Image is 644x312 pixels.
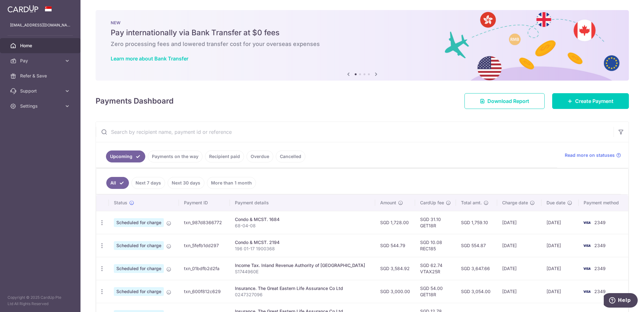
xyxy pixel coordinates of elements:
a: More than 1 month [207,177,256,189]
p: NEW [111,20,614,25]
td: SGD 1,759.10 [456,211,497,234]
span: Read more on statuses [565,152,615,158]
p: 0247327096 [235,292,370,298]
span: Charge date [502,200,528,206]
td: [DATE] [541,211,579,234]
td: SGD 544.79 [375,234,415,257]
a: Download Report [464,93,545,109]
td: SGD 3,000.00 [375,280,415,303]
td: SGD 62.74 VTAX25R [415,257,456,280]
a: Cancelled [276,150,305,162]
span: 2349 [594,243,606,248]
td: [DATE] [541,280,579,303]
div: Income Tax. Inland Revenue Authority of [GEOGRAPHIC_DATA] [235,262,370,269]
a: Next 30 days [168,177,204,189]
td: SGD 3,584.92 [375,257,415,280]
td: SGD 3,647.66 [456,257,497,280]
img: Bank Card [580,219,593,226]
span: Scheduled for charge [114,218,164,227]
td: txn_5fefb1dd297 [179,234,230,257]
a: Read more on statuses [565,152,621,158]
iframe: Opens a widget where you can find more information [604,293,638,309]
td: [DATE] [497,257,541,280]
td: [DATE] [497,234,541,257]
p: S1744960E [235,269,370,275]
div: Condo & MCST. 2194 [235,239,370,246]
span: Status [114,200,127,206]
span: Refer & Save [20,73,62,79]
td: txn_600f812c629 [179,280,230,303]
span: Scheduled for charge [114,287,164,296]
a: Upcoming [106,150,145,162]
td: txn_987d8366772 [179,211,230,234]
span: Settings [20,103,62,109]
img: Bank Card [580,265,593,272]
td: [DATE] [497,211,541,234]
a: Next 7 days [131,177,165,189]
div: Condo & MCST. 1684 [235,216,370,223]
th: Payment details [230,195,375,211]
h4: Payments Dashboard [96,95,174,107]
span: Total amt. [461,200,482,206]
td: [DATE] [497,280,541,303]
span: Scheduled for charge [114,241,164,250]
td: SGD 10.08 REC185 [415,234,456,257]
span: Home [20,43,62,49]
th: Payment ID [179,195,230,211]
span: Amount [380,200,396,206]
a: Recipient paid [205,150,244,162]
h5: Pay internationally via Bank Transfer at $0 fees [111,28,614,38]
td: [DATE] [541,257,579,280]
img: Bank transfer banner [96,10,629,81]
span: Create Payment [575,97,613,105]
span: Pay [20,58,62,64]
span: Due date [547,200,565,206]
p: [EMAIL_ADDRESS][DOMAIN_NAME] [10,22,70,28]
td: SGD 31.10 GET18R [415,211,456,234]
td: SGD 3,054.00 [456,280,497,303]
span: Support [20,88,62,94]
td: SGD 1,728.00 [375,211,415,234]
span: Download Report [487,97,529,105]
p: 68-04-08 [235,223,370,229]
a: Overdue [247,150,273,162]
td: [DATE] [541,234,579,257]
span: 2349 [594,289,606,294]
h6: Zero processing fees and lowered transfer cost for your overseas expenses [111,40,614,48]
a: Learn more about Bank Transfer [111,55,188,62]
img: Bank Card [580,242,593,249]
td: txn_01bdfb2d2fa [179,257,230,280]
a: Payments on the way [148,150,203,162]
span: 2349 [594,220,606,225]
span: 2349 [594,266,606,271]
img: Bank Card [580,288,593,295]
td: SGD 54.00 GET18R [415,280,456,303]
p: 196 01-17 1900368 [235,246,370,252]
div: Insurance. The Great Eastern Life Assurance Co Ltd [235,285,370,292]
th: Payment method [579,195,628,211]
td: SGD 554.87 [456,234,497,257]
span: CardUp fee [420,200,444,206]
span: Scheduled for charge [114,264,164,273]
img: CardUp [8,5,38,13]
a: Create Payment [552,93,629,109]
input: Search by recipient name, payment id or reference [96,122,613,142]
a: All [106,177,129,189]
